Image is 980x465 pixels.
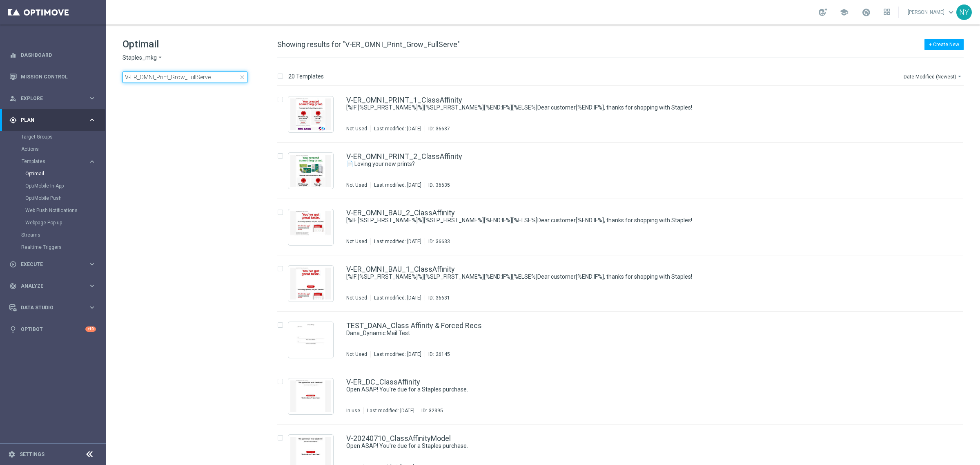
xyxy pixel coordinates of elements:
div: Data Studio [9,304,88,311]
div: Mission Control [9,66,96,87]
span: keyboard_arrow_down [947,8,955,17]
a: [%IF:[%SLP_FIRST_NAME%]%][%SLP_FIRST_NAME%][%END:IF%][%ELSE%]Dear customer[%END:IF%], thanks for ... [346,104,910,112]
div: Press SPACE to select this row. [269,312,978,368]
a: Actions [21,146,85,152]
div: 📄 Loving your new prints? [346,160,929,168]
div: 36631 [436,295,450,301]
div: Optimail [25,168,105,180]
i: keyboard_arrow_right [88,158,96,165]
button: Mission Control [9,74,96,80]
img: 32395.jpeg [290,380,331,412]
div: Not Used [346,238,367,245]
i: arrow_drop_down [956,73,963,80]
div: Not Used [346,182,367,188]
div: [%IF:[%SLP_FIRST_NAME%]%][%SLP_FIRST_NAME%][%END:IF%][%ELSE%]Dear customer[%END:IF%], thanks for ... [346,217,929,224]
span: Plan [21,118,88,123]
a: V-ER_OMNI_BAU_1_ClassAffinity [346,266,455,273]
a: Streams [21,232,85,238]
a: V-ER_OMNI_BAU_2_ClassAffinity [346,209,455,217]
div: Open ASAP! You're due for a Staples purchase. [346,386,929,393]
div: Dashboard [9,44,96,66]
div: equalizer Dashboard [9,52,96,58]
div: track_changes Analyze keyboard_arrow_right [9,283,96,289]
div: Press SPACE to select this row. [269,199,978,255]
div: 36635 [436,182,450,188]
i: gps_fixed [9,116,17,124]
div: Press SPACE to select this row. [269,368,978,425]
div: +10 [85,326,96,332]
p: 20 Templates [288,73,324,80]
div: Execute [9,261,88,268]
div: Actions [21,143,105,155]
div: NY [956,4,972,20]
div: ID: [425,182,450,188]
div: [%IF:[%SLP_FIRST_NAME%]%][%SLP_FIRST_NAME%][%END:IF%][%ELSE%]Dear customer[%END:IF%], thanks for ... [346,104,929,112]
div: ID: [425,125,450,132]
span: Execute [21,262,88,267]
img: 36631.jpeg [290,268,331,300]
span: Templates [22,159,80,164]
a: Web Push Notifications [25,207,85,214]
a: Webpage Pop-up [25,219,85,226]
i: keyboard_arrow_right [88,304,96,311]
input: Search Template [122,72,247,83]
a: V-20240710_ClassAffinityModel [346,435,451,442]
div: Last modified: [DATE] [371,182,425,188]
button: Templates keyboard_arrow_right [21,158,96,165]
div: Target Groups [21,131,105,143]
a: TEST_DANA_Class Affinity & Forced Recs [346,322,482,329]
div: Templates [21,155,105,229]
div: Last modified: [DATE] [364,407,418,414]
i: arrow_drop_down [157,54,163,62]
a: Dashboard [21,44,96,66]
div: Webpage Pop-up [25,217,105,229]
div: Streams [21,229,105,241]
button: Date Modified (Newest)arrow_drop_down [903,72,964,81]
a: Mission Control [21,66,96,87]
div: Not Used [346,125,367,132]
div: Optibot [9,318,96,340]
span: Analyze [21,284,88,288]
div: In use [346,407,360,414]
i: lightbulb [9,326,17,333]
a: OptiMobile Push [25,195,85,201]
div: 32395 [429,407,443,414]
button: + Create New [924,39,964,50]
div: Press SPACE to select this row. [269,255,978,312]
i: person_search [9,95,17,102]
a: OptiMobile In-App [25,183,85,189]
a: Open ASAP! You're due for a Staples purchase. [346,442,910,450]
img: 36637.jpeg [290,98,331,130]
i: settings [8,451,16,458]
span: Data Studio [21,305,88,310]
div: Last modified: [DATE] [371,125,425,132]
div: play_circle_outline Execute keyboard_arrow_right [9,261,96,268]
a: Settings [20,452,45,457]
div: Last modified: [DATE] [371,351,425,358]
div: ID: [425,295,450,301]
div: [%IF:[%SLP_FIRST_NAME%]%][%SLP_FIRST_NAME%][%END:IF%][%ELSE%]Dear customer[%END:IF%], thanks for ... [346,273,929,281]
img: 36635.jpeg [290,155,331,187]
i: keyboard_arrow_right [88,260,96,268]
a: V-ER_DC_ClassAffinity [346,378,420,386]
a: [%IF:[%SLP_FIRST_NAME%]%][%SLP_FIRST_NAME%][%END:IF%][%ELSE%]Dear customer[%END:IF%], thanks for ... [346,217,910,224]
button: Data Studio keyboard_arrow_right [9,304,96,311]
span: Showing results for "V-ER_OMNI_Print_Grow_FullServe" [277,40,460,49]
a: V-ER_OMNI_PRINT_1_ClassAffinity [346,96,462,104]
button: lightbulb Optibot +10 [9,326,96,333]
div: Realtime Triggers [21,241,105,253]
div: 36633 [436,238,450,245]
a: [%IF:[%SLP_FIRST_NAME%]%][%SLP_FIRST_NAME%][%END:IF%][%ELSE%]Dear customer[%END:IF%], thanks for ... [346,273,910,281]
div: Templates [22,159,88,164]
div: 36637 [436,125,450,132]
button: gps_fixed Plan keyboard_arrow_right [9,117,96,123]
i: play_circle_outline [9,261,17,268]
div: ID: [418,407,443,414]
a: Optimail [25,170,85,177]
div: Open ASAP! You're due for a Staples purchase. [346,442,929,450]
img: 36633.jpeg [290,211,331,243]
